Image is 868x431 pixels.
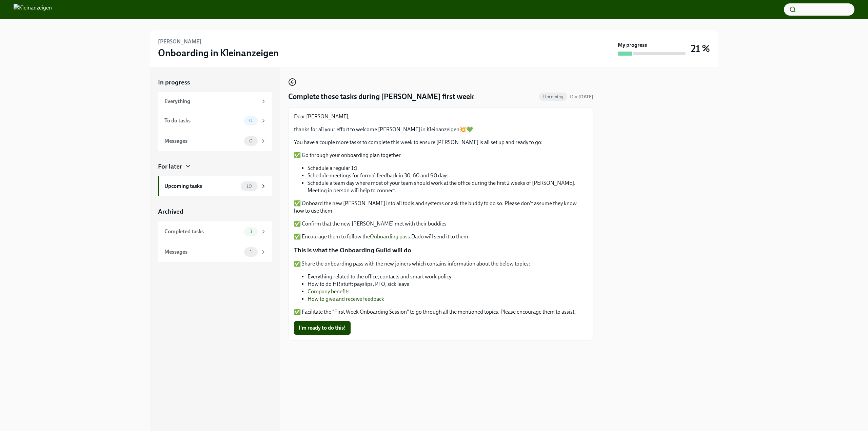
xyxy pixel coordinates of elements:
strong: [DATE] [578,94,593,100]
a: Messages1 [158,242,272,262]
a: Archived [158,207,272,216]
span: 10 [242,184,256,189]
h3: Onboarding in Kleinanzeigen [158,47,279,59]
li: Everything related to the office, contacts and smart work policy [308,273,588,280]
p: You have a couple more tasks to complete this week to ensure [PERSON_NAME] is all set up and read... [294,139,588,146]
strong: My progress [618,41,647,49]
a: Company benefits [308,288,350,295]
span: Upcoming [539,94,567,99]
p: This is what the Onboarding Guild will do [294,246,588,255]
h6: [PERSON_NAME] [158,38,201,45]
a: Upcoming tasks10 [158,176,272,196]
li: Schedule meetings for formal feedback in 30, 60 and 90 days [308,172,588,179]
p: ✅ Share the onboarding pass with the new joiners which contains information about the below topics: [294,260,588,268]
div: Everything [164,98,258,105]
div: Messages [164,137,241,145]
span: I'm ready to do this! [299,325,346,331]
p: ✅ Encourage them to follow the Dado will send it to them. [294,233,588,240]
div: Messages [164,248,241,256]
span: 1 [246,249,256,254]
img: Kleinanzeigen [14,4,52,15]
button: I'm ready to do this! [294,321,351,335]
a: For later [158,162,272,171]
li: Schedule a team day where most of your team should work at the office during the first 2 weeks of... [308,179,588,194]
span: 0 [245,118,257,123]
h4: Complete these tasks during [PERSON_NAME] first week [288,92,474,102]
span: September 6th, 2025 09:00 [570,94,593,100]
p: ✅ Facilitate the "First Week Onboarding Session" to go through all the mentioned topics. Please e... [294,308,588,316]
p: ✅ Go through your onboarding plan together [294,152,588,159]
a: Completed tasks3 [158,221,272,242]
div: To do tasks [164,117,241,124]
span: Due [570,94,593,100]
li: Schedule a regular 1:1 [308,164,588,172]
p: thanks for all your effort to welcome [PERSON_NAME] in Kleinanzeigen💥💚 [294,126,588,133]
a: Everything [158,92,272,111]
a: Messages0 [158,131,272,151]
a: In progress [158,78,272,87]
div: For later [158,162,182,171]
div: Completed tasks [164,228,241,235]
a: How to give and receive feedback [308,296,384,302]
p: ✅ Onboard the new [PERSON_NAME] into all tools and systems or ask the buddy to do so. Please don'... [294,200,588,215]
p: Dear [PERSON_NAME], [294,113,588,120]
span: 0 [245,138,257,143]
div: Upcoming tasks [164,182,238,190]
a: To do tasks0 [158,111,272,131]
a: Onboarding pass. [370,233,411,240]
p: ✅ Confirm that the new [PERSON_NAME] met with their buddies [294,220,588,228]
li: How to do HR stuff: payslips, PTO, sick leave [308,280,588,288]
span: 3 [245,229,256,234]
h3: 21 % [691,42,710,55]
